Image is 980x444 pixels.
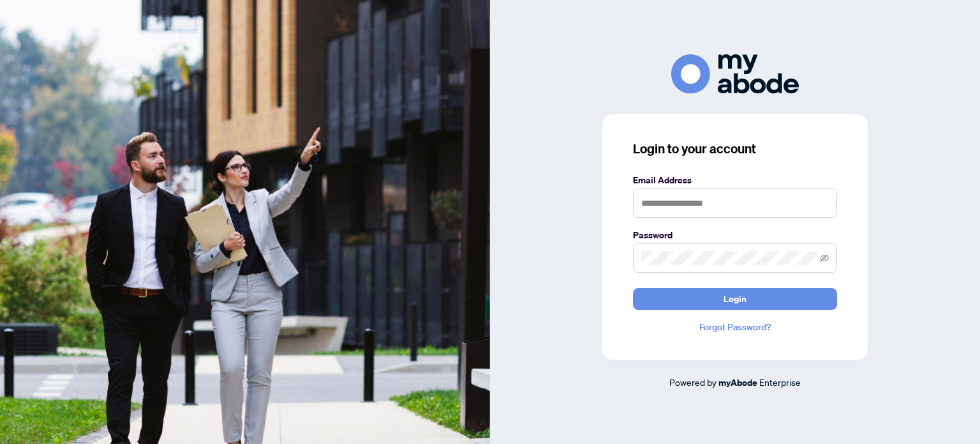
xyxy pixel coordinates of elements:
[820,254,829,263] span: eye-invisible
[633,320,837,334] a: Forgot Password?
[669,376,716,388] span: Powered by
[671,54,799,93] img: ma-logo
[724,289,746,309] span: Login
[759,376,801,388] span: Enterprise
[633,288,837,310] button: Login
[633,173,837,187] label: Email Address
[633,140,837,158] h3: Login to your account
[633,228,837,242] label: Password
[718,376,757,390] a: myAbode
